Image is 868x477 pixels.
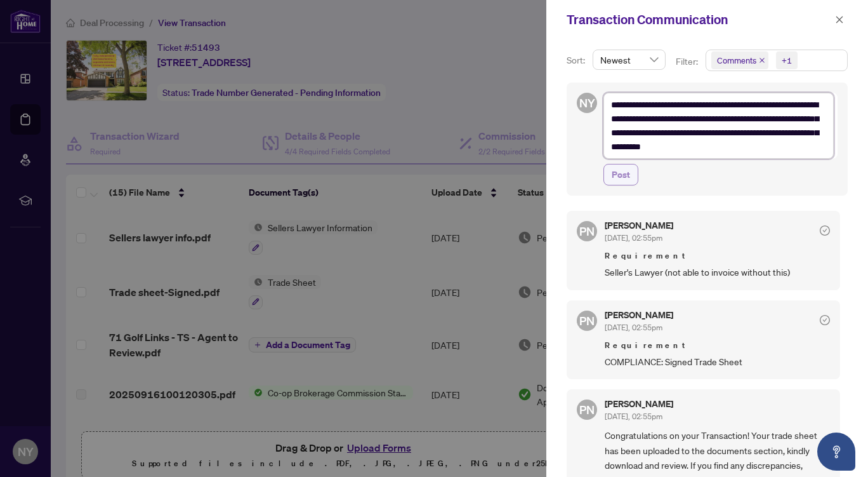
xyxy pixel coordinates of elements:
[579,222,595,240] span: PN
[605,400,673,408] h5: [PERSON_NAME]
[820,225,830,236] span: check-circle
[605,265,830,279] span: Seller's Lawyer (not able to invoice without this)
[605,250,830,262] span: Requirement
[605,233,662,243] span: [DATE], 02:55pm
[605,221,673,230] h5: [PERSON_NAME]
[579,94,595,112] span: NY
[605,311,673,319] h5: [PERSON_NAME]
[820,315,830,325] span: check-circle
[676,55,700,69] p: Filter:
[612,165,630,185] span: Post
[835,15,844,24] span: close
[567,10,831,29] div: Transaction Communication
[605,354,830,369] span: COMPLIANCE: Signed Trade Sheet
[600,50,658,69] span: Newest
[605,412,662,421] span: [DATE], 02:55pm
[579,312,595,330] span: PN
[759,57,765,64] span: close
[711,51,768,69] span: Comments
[605,323,662,332] span: [DATE], 02:55pm
[605,339,830,352] span: Requirement
[717,54,756,67] span: Comments
[817,433,855,471] button: Open asap
[603,164,638,185] button: Post
[579,401,595,419] span: PN
[782,54,792,67] div: +1
[567,53,588,67] p: Sort:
